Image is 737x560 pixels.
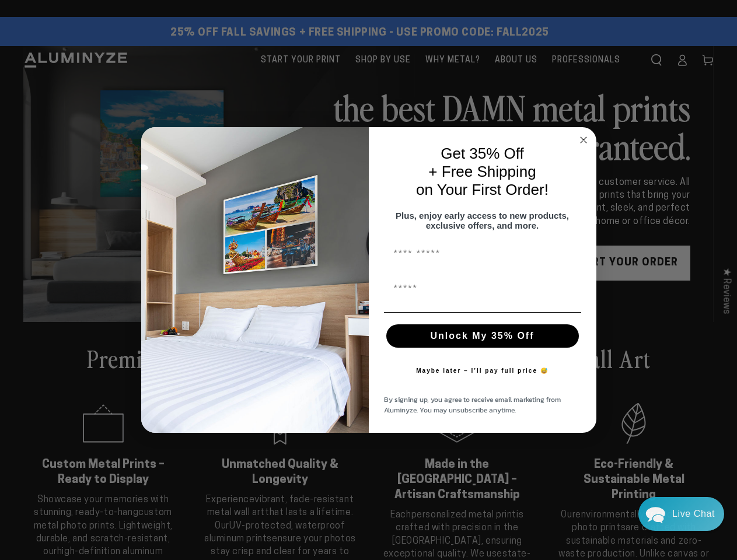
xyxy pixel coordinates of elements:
div: Chat widget toggle [638,497,724,531]
div: Contact Us Directly [672,497,715,531]
button: Maybe later – I’ll pay full price 😅 [410,359,554,383]
img: underline [384,312,581,313]
button: Close dialog [577,133,591,147]
span: Plus, enjoy early access to new products, exclusive offers, and more. [396,211,569,230]
span: Get 35% Off [441,145,524,162]
span: on Your First Order! [416,181,549,198]
img: 728e4f65-7e6c-44e2-b7d1-0292a396982f.jpeg [141,127,369,433]
span: + Free Shipping [428,163,536,180]
span: By signing up, you agree to receive email marketing from Aluminyze. You may unsubscribe anytime. [384,394,561,415]
button: Unlock My 35% Off [386,324,579,348]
